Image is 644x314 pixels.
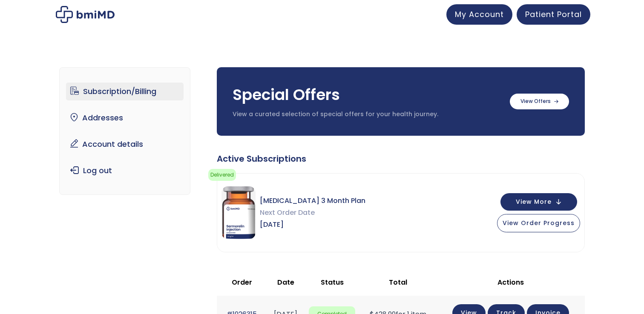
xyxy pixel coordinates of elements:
[66,162,184,180] a: Log out
[446,4,512,25] a: My Account
[59,67,191,195] nav: Account pages
[66,135,184,153] a: Account details
[517,4,590,25] a: Patient Portal
[217,153,585,165] div: Active Subscriptions
[66,109,184,127] a: Addresses
[221,186,256,239] img: Sermorelin 3 Month Plan
[389,277,407,287] span: Total
[260,207,365,219] span: Next Order Date
[208,169,236,181] span: Delivered
[503,219,575,227] span: View Order Progress
[277,277,294,287] span: Date
[260,219,365,231] span: [DATE]
[232,277,252,287] span: Order
[233,110,501,119] p: View a curated selection of special offers for your health journey.
[321,277,344,287] span: Status
[260,195,365,207] span: [MEDICAL_DATA] 3 Month Plan
[233,84,501,106] h3: Special Offers
[497,214,580,232] button: View Order Progress
[516,199,552,205] span: View More
[455,9,504,20] span: My Account
[66,83,184,100] a: Subscription/Billing
[497,277,524,287] span: Actions
[500,193,577,211] button: View More
[56,6,115,23] img: My account
[525,9,582,20] span: Patient Portal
